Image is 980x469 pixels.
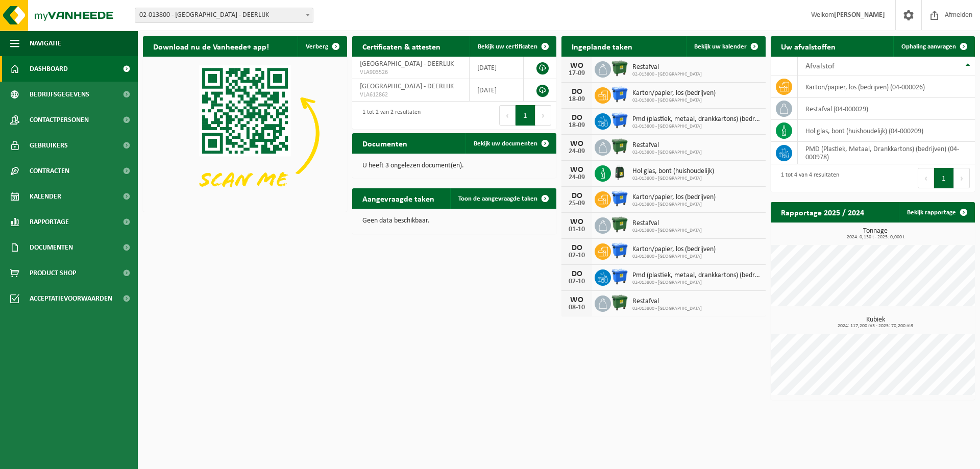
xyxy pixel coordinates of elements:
[474,140,537,147] span: Bekijk uw documenten
[298,36,346,57] button: Verberg
[771,202,874,222] h2: Rapportage 2025 / 2024
[632,71,702,78] span: 02-013800 - [GEOGRAPHIC_DATA]
[30,133,68,158] span: Gebruikers
[632,280,761,286] span: 02-013800 - [GEOGRAPHIC_DATA]
[30,286,112,311] span: Acceptatievoorwaarden
[567,70,587,77] div: 17-09
[567,192,587,200] div: DO
[776,167,839,189] div: 1 tot 4 van 4 resultaten
[632,254,716,260] span: 02-013800 - [GEOGRAPHIC_DATA]
[458,195,537,202] span: Toon de aangevraagde taken
[143,57,347,210] img: Download de VHEPlus App
[632,228,702,234] span: 02-013800 - [GEOGRAPHIC_DATA]
[306,43,328,50] span: Verberg
[632,176,714,182] span: 02-013800 - [GEOGRAPHIC_DATA]
[30,184,61,209] span: Kalender
[465,133,555,154] a: Bekijk uw documenten
[798,76,975,98] td: karton/papier, los (bedrijven) (04-000026)
[567,122,587,129] div: 18-09
[632,150,702,156] span: 02-013800 - [GEOGRAPHIC_DATA]
[567,148,587,155] div: 24-09
[516,105,535,126] button: 1
[30,82,89,107] span: Bedrijfsgegevens
[470,36,555,57] a: Bekijk uw certificaten
[535,105,551,126] button: Next
[30,158,69,184] span: Contracten
[30,260,76,286] span: Product Shop
[632,193,716,202] span: Karton/papier, los (bedrijven)
[805,62,835,70] span: Afvalstof
[611,190,628,207] img: WB-1100-HPE-BE-01
[567,296,587,304] div: WO
[360,68,461,77] span: VLA903526
[567,174,587,181] div: 24-09
[561,36,643,56] h2: Ingeplande taken
[632,306,702,312] span: 02-013800 - [GEOGRAPHIC_DATA]
[352,36,451,56] h2: Certificaten & attesten
[135,8,313,22] span: 02-013800 - BLUE WOODS HOTEL - DEERLIJK
[567,304,587,311] div: 08-10
[362,162,546,169] p: U heeft 3 ongelezen document(en).
[499,105,516,126] button: Previous
[360,83,454,90] span: [GEOGRAPHIC_DATA] - DEERLIJK
[30,31,61,56] span: Navigatie
[352,133,418,153] h2: Documenten
[918,168,934,188] button: Previous
[357,104,421,127] div: 1 tot 2 van 2 resultaten
[567,140,587,148] div: WO
[632,89,716,97] span: Karton/papier, los (bedrijven)
[143,36,279,56] h2: Download nu de Vanheede+ app!
[450,188,555,209] a: Toon de aangevraagde taken
[632,298,702,306] span: Restafval
[694,43,747,50] span: Bekijk uw kalender
[30,235,73,260] span: Documenten
[632,219,702,228] span: Restafval
[567,244,587,252] div: DO
[776,324,975,329] span: 2024: 117,200 m3 - 2025: 70,200 m3
[360,60,454,68] span: [GEOGRAPHIC_DATA] - DEERLIJK
[899,202,974,223] a: Bekijk rapportage
[776,316,975,329] h3: Kubiek
[567,226,587,233] div: 01-10
[567,62,587,70] div: WO
[611,216,628,233] img: WB-1100-HPE-GN-01
[567,270,587,278] div: DO
[632,245,716,254] span: Karton/papier, los (bedrijven)
[632,97,716,104] span: 02-013800 - [GEOGRAPHIC_DATA]
[632,202,716,208] span: 02-013800 - [GEOGRAPHIC_DATA]
[632,271,761,280] span: Pmd (plastiek, metaal, drankkartons) (bedrijven)
[362,217,546,225] p: Geen data beschikbaar.
[470,57,523,79] td: [DATE]
[776,235,975,240] span: 2024: 0,130 t - 2025: 0,000 t
[567,166,587,174] div: WO
[632,63,702,71] span: Restafval
[611,86,628,103] img: WB-1100-HPE-BE-01
[567,114,587,122] div: DO
[478,43,537,50] span: Bekijk uw certificaten
[934,168,954,188] button: 1
[567,88,587,96] div: DO
[776,228,975,240] h3: Tonnage
[954,168,970,188] button: Next
[30,107,89,133] span: Contactpersonen
[798,120,975,142] td: hol glas, bont (huishoudelijk) (04-000209)
[611,60,628,77] img: WB-1100-HPE-GN-01
[360,91,461,99] span: VLA612862
[352,188,445,208] h2: Aangevraagde taken
[798,142,975,164] td: PMD (Plastiek, Metaal, Drankkartons) (bedrijven) (04-000978)
[30,56,68,82] span: Dashboard
[567,218,587,226] div: WO
[611,268,628,285] img: WB-1100-HPE-BE-01
[567,200,587,207] div: 25-09
[611,294,628,311] img: WB-1100-HPE-GN-01
[567,278,587,285] div: 02-10
[611,242,628,259] img: WB-1100-HPE-BE-01
[30,209,69,235] span: Rapportage
[686,36,765,57] a: Bekijk uw kalender
[632,141,702,150] span: Restafval
[611,112,628,129] img: WB-1100-HPE-BE-01
[901,43,956,50] span: Ophaling aanvragen
[632,167,714,176] span: Hol glas, bont (huishoudelijk)
[567,96,587,103] div: 18-09
[771,36,846,56] h2: Uw afvalstoffen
